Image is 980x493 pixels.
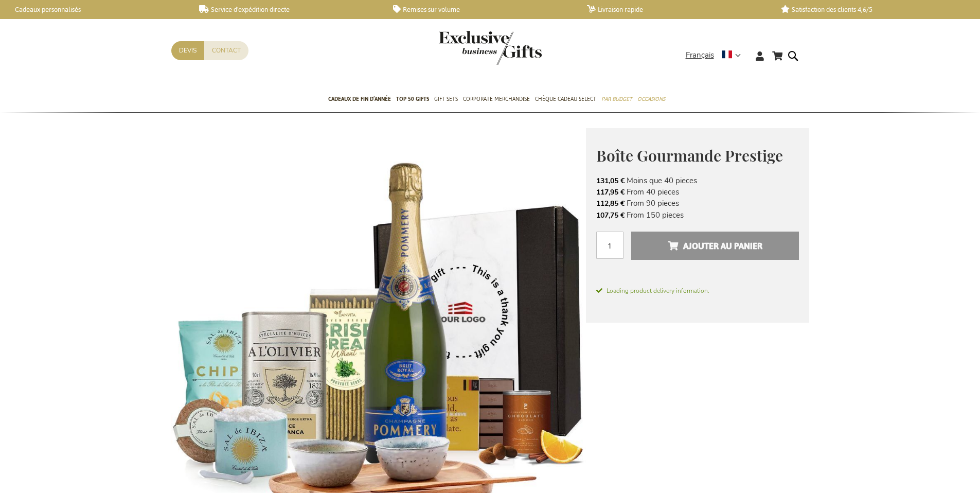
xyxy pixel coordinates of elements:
[601,94,632,104] span: Par budget
[439,31,542,65] img: Exclusive Business gifts logo
[463,87,530,113] a: Corporate Merchandise
[596,175,799,186] li: Moins que 40 pieces
[5,5,183,14] a: Cadeaux personnalisés
[328,87,391,113] a: Cadeaux de fin d’année
[686,49,714,61] span: Français
[596,176,625,186] span: 131,05 €
[596,187,625,197] span: 117,95 €
[439,31,490,65] a: store logo
[596,199,625,208] span: 112,85 €
[596,186,799,198] li: From 40 pieces
[596,286,799,295] span: Loading product delivery information.
[199,5,377,14] a: Service d'expédition directe
[587,5,764,14] a: Livraison rapide
[596,198,799,209] li: From 90 pieces
[596,145,783,166] span: Boîte Gourmande Prestige
[601,87,632,113] a: Par budget
[204,41,248,60] a: Contact
[596,210,625,220] span: 107,75 €
[434,94,458,104] span: Gift Sets
[434,87,458,113] a: Gift Sets
[328,94,391,104] span: Cadeaux de fin d’année
[396,87,429,113] a: TOP 50 Gifts
[396,94,429,104] span: TOP 50 Gifts
[393,5,571,14] a: Remises sur volume
[637,94,665,104] span: Occasions
[637,87,665,113] a: Occasions
[535,94,596,104] span: Chèque Cadeau Select
[171,41,204,60] a: Devis
[596,209,799,221] li: From 150 pieces
[596,232,623,259] input: Qté
[463,94,530,104] span: Corporate Merchandise
[535,87,596,113] a: Chèque Cadeau Select
[781,5,958,14] a: Satisfaction des clients 4,6/5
